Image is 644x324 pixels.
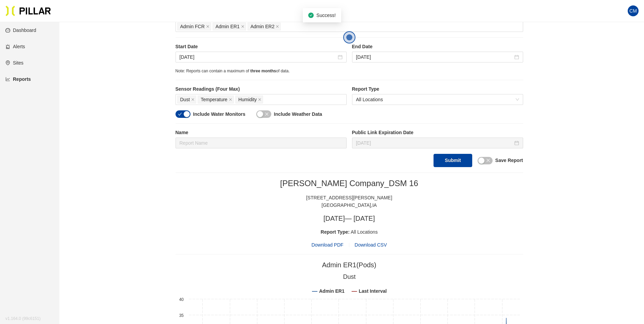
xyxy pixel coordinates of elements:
[274,111,322,118] label: Include Weather Data
[229,98,232,102] span: close
[206,25,209,29] span: close
[179,313,184,318] text: 35
[251,23,275,30] span: Admin ER2
[180,96,190,103] span: Dust
[352,43,523,50] label: End Date
[176,214,523,223] h3: [DATE] — [DATE]
[5,60,23,66] a: environmentSites
[5,76,31,82] a: line-chartReports
[352,86,523,93] label: Report Type
[176,138,347,148] input: Report Name
[180,23,205,30] span: Admin FCR
[5,28,36,33] a: dashboardDashboard
[343,273,355,280] tspan: Dust
[356,94,519,105] span: All Locations
[486,158,490,162] span: close
[311,241,343,249] span: Download PDF
[629,5,637,16] span: CM
[5,44,25,49] a: alertAlerts
[322,260,376,270] div: Admin ER1 (Pods)
[265,112,269,116] span: close
[176,86,347,93] label: Sensor Readings (Four Max)
[434,154,472,167] button: Submit
[355,242,387,248] span: Download CSV
[495,157,523,164] label: Save Report
[176,178,523,188] h2: [PERSON_NAME] Company_DSM 16
[176,194,523,201] div: [STREET_ADDRESS][PERSON_NAME]
[258,98,261,102] span: close
[176,228,523,236] div: All Locations
[180,53,336,61] input: Aug 14, 2025
[352,129,523,136] label: Public Link Expiration Date
[321,229,350,235] span: Report Type:
[178,112,182,116] span: check
[250,69,276,73] span: three months
[193,111,245,118] label: Include Water Monitors
[316,13,336,18] span: Success!
[356,53,513,61] input: Aug 15, 2025
[201,96,227,103] span: Temperature
[216,23,240,30] span: Admin ER1
[241,25,244,29] span: close
[238,96,257,103] span: Humidity
[319,288,345,294] tspan: Admin ER1
[191,98,195,102] span: close
[276,25,279,29] span: close
[179,297,184,302] text: 40
[358,288,386,294] tspan: Last Interval
[308,13,314,18] span: check-circle
[176,129,347,136] label: Name
[5,5,51,16] img: Pillar Technologies
[176,43,347,50] label: Start Date
[176,201,523,209] div: [GEOGRAPHIC_DATA] , IA
[356,139,513,147] input: Sep 5, 2025
[343,31,355,43] button: Open the dialog
[176,68,523,74] div: Note: Reports can contain a maximum of of data.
